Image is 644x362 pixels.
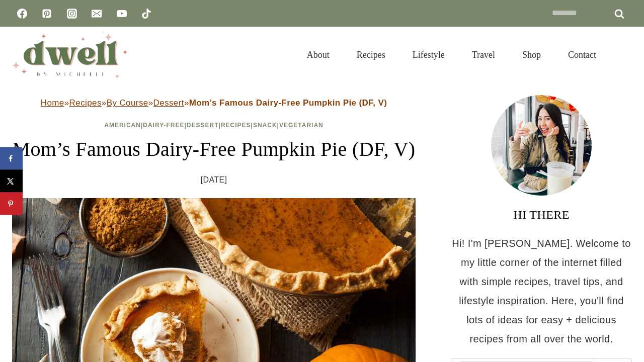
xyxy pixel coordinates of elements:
[343,37,399,72] a: Recipes
[451,234,632,348] p: Hi! I'm [PERSON_NAME]. Welcome to my little corner of the internet filled with simple recipes, tr...
[12,134,416,164] h1: Mom’s Famous Dairy-Free Pumpkin Pie (DF, V)
[12,4,32,24] a: Facebook
[104,122,141,129] a: American
[187,122,219,129] a: Dessert
[509,37,554,72] a: Shop
[253,122,277,129] a: Snack
[41,98,387,108] span: » » » »
[221,122,251,129] a: Recipes
[143,122,184,129] a: Dairy-Free
[293,37,343,72] a: About
[451,206,632,224] h3: HI THERE
[104,122,324,129] span: | | | | |
[107,98,148,108] a: By Course
[62,4,82,24] a: Instagram
[554,37,610,72] a: Contact
[615,46,632,63] button: View Search Form
[279,122,324,129] a: Vegetarian
[136,4,156,24] a: TikTok
[458,37,509,72] a: Travel
[153,98,184,108] a: Dessert
[37,4,57,24] a: Pinterest
[41,98,64,108] a: Home
[112,4,132,24] a: YouTube
[87,4,107,24] a: Email
[201,172,227,188] time: [DATE]
[293,37,610,72] nav: Primary Navigation
[12,32,128,78] img: DWELL by michelle
[69,98,102,108] a: Recipes
[189,98,387,108] strong: Mom’s Famous Dairy-Free Pumpkin Pie (DF, V)
[399,37,458,72] a: Lifestyle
